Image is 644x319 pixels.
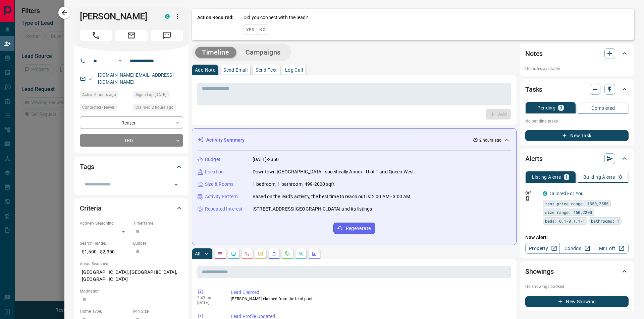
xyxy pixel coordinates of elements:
[271,251,277,256] svg: Listing Alerts
[218,251,223,256] svg: Notes
[298,251,304,256] svg: Opportunities
[253,156,279,163] p: [DATE]-2350
[525,81,629,97] div: Tasks
[245,251,250,256] svg: Calls
[231,251,236,256] svg: Lead Browsing Activity
[205,168,224,175] p: Location
[525,234,629,241] p: New Alert:
[253,206,372,213] p: [STREET_ADDRESS][GEOGRAPHIC_DATA] and its listings
[205,206,243,213] p: Repeated Interest
[257,24,268,35] button: No
[206,137,245,144] p: Activity Summary
[80,200,183,216] div: Criteria
[195,251,200,256] p: All
[525,48,543,59] h2: Notes
[258,251,263,256] svg: Emails
[525,84,542,95] h2: Tasks
[244,14,308,21] p: Did you connect with the lead?
[80,267,183,285] p: [GEOGRAPHIC_DATA], [GEOGRAPHIC_DATA], [GEOGRAPHIC_DATA]
[80,159,183,175] div: Tags
[525,284,629,290] p: No showings booked
[136,104,173,111] span: Claimed 2 hours ago
[223,68,248,72] p: Send Email
[116,57,124,65] button: Open
[133,220,183,226] p: Timeframe:
[82,104,114,111] span: Contacted - Never
[133,91,183,100] div: Wed Jan 15 2025
[80,161,94,172] h2: Tags
[285,68,303,72] p: Log Call
[80,91,130,100] div: Wed Aug 13 2025
[133,104,183,113] div: Wed Aug 13 2025
[525,243,560,254] a: Property
[80,288,183,294] p: Motivation:
[525,66,629,72] p: No notes available
[197,14,233,35] p: Action Required:
[80,116,183,129] div: Renter
[195,68,215,72] p: Add Note
[80,203,102,214] h2: Criteria
[525,263,629,280] div: Showings
[549,191,584,196] a: Tailored For You
[80,308,130,314] p: Home Type:
[205,193,238,200] p: Activity Pattern
[231,289,508,296] p: Lead Claimed
[594,243,629,254] a: Mr.Loft
[559,105,562,110] p: 0
[537,105,555,110] p: Pending
[205,181,234,188] p: Size & Rooms
[525,153,543,164] h2: Alerts
[239,47,287,58] button: Campaigns
[545,200,608,207] span: rent price range: 1350,2585
[545,218,585,224] span: beds: 0.1-0.1,1-1
[80,261,183,267] p: Areas Searched:
[115,30,148,41] span: Email
[80,134,183,147] div: TBD
[565,175,568,179] p: 1
[583,175,615,179] p: Building Alerts
[525,296,629,307] button: New Showing
[591,218,619,224] span: bathrooms: 1
[253,168,414,175] p: Downtown [GEOGRAPHIC_DATA], specifically Annex - U of T and Queen West
[80,11,155,22] h1: [PERSON_NAME]
[253,181,335,188] p: 1 bedroom, 1 bathroom, 499-2000 sqft
[312,251,317,256] svg: Agent Actions
[479,137,501,143] p: 2 hours ago
[591,106,615,110] p: Completed
[80,220,130,226] p: Actively Searching:
[171,180,181,189] button: Open
[525,190,539,196] p: Off
[545,209,592,216] span: size range: 450,2200
[133,240,183,246] p: Budget:
[525,130,629,141] button: New Task
[80,240,130,246] p: Search Range:
[98,72,174,85] a: [DOMAIN_NAME][EMAIL_ADDRESS][DOMAIN_NAME]
[333,223,375,234] button: Regenerate
[285,251,290,256] svg: Requests
[253,193,410,200] p: Based on the lead's activity, the best time to reach out is: 2:00 AM - 3:00 AM
[151,30,183,41] span: Message
[231,296,508,302] p: [PERSON_NAME] claimed from the lead pool
[89,76,93,81] svg: Email Verified
[525,46,629,62] div: Notes
[244,24,257,35] button: Yes
[82,91,116,98] span: Active 8 hours ago
[136,91,166,98] span: Signed up [DATE]
[80,246,130,257] p: $1,500 - $2,350
[532,175,561,179] p: Listing Alerts
[198,134,511,146] div: Activity Summary2 hours ago
[525,196,530,201] svg: Push Notification Only
[525,266,554,277] h2: Showings
[80,30,112,41] span: Call
[525,116,629,126] p: No pending tasks
[256,68,277,72] p: Send Text
[559,243,594,254] a: Condos
[543,191,547,196] div: condos.ca
[525,151,629,167] div: Alerts
[195,47,236,58] button: Timeline
[197,296,221,300] p: 9:43 am
[165,14,170,19] div: condos.ca
[133,308,183,314] p: Min Size:
[619,175,622,179] p: 0
[197,300,221,305] p: [DATE]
